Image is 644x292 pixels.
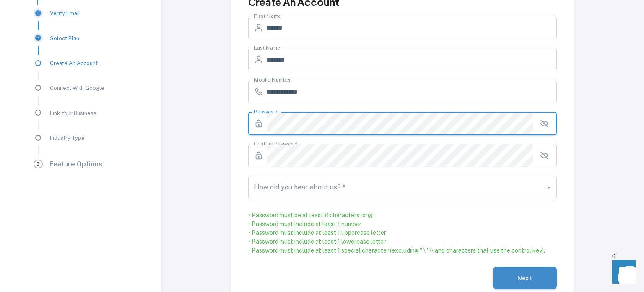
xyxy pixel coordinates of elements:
label: Password [254,108,277,115]
p: Verify Email [50,10,80,18]
p: Link Your Business [50,110,96,118]
button: Next [493,267,557,289]
iframe: Front Chat [604,254,640,290]
p: Connect With Google [50,84,104,92]
label: Last Name [254,44,280,51]
p: • Password must include at least 1 uppercase letter [248,229,386,237]
label: First Name [254,12,281,19]
p: • Password must be at least 8 characters long [248,211,373,220]
button: toggle password visibility [536,147,552,163]
p: • Password must include at least 1 special character (excluding " \ ' \\ and characters that use ... [248,246,545,255]
button: toggle password visibility [536,116,552,132]
label: Mobile Number [254,76,291,83]
p: Select Plan [50,35,79,43]
div: ​ [248,176,557,199]
p: • Password must include at least 1 lowercase letter [248,237,386,246]
label: Confirm Password [254,140,297,147]
p: Feature Options [49,160,102,169]
p: Industry Type [50,134,85,142]
p: • Password must include at least 1 number [248,220,361,229]
p: Create An Account [50,60,98,68]
span: 2 [34,160,43,168]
